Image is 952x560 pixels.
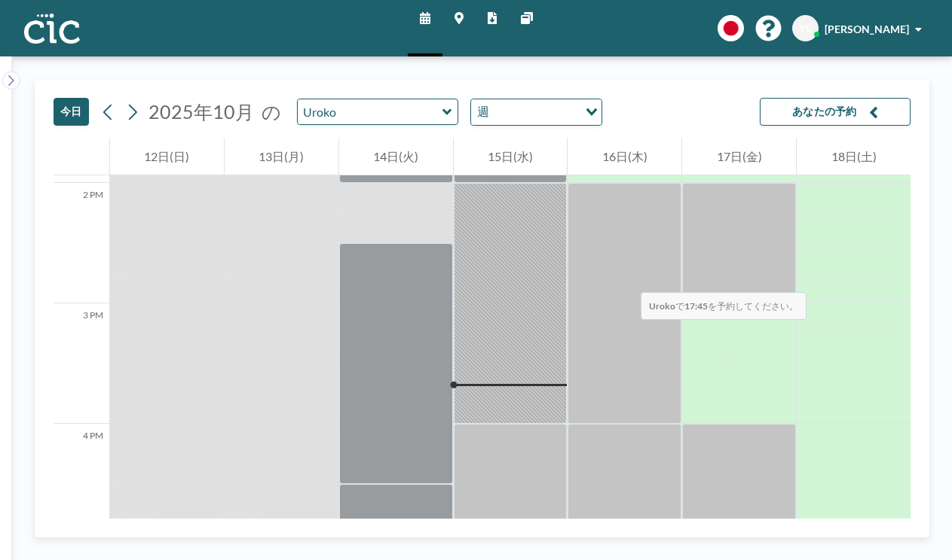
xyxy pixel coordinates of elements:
[24,14,80,44] img: organization-logo
[339,138,453,175] div: 14日(火)
[298,99,442,124] input: Uroko
[54,424,109,544] div: 4 PM
[494,102,577,122] input: Search for option
[684,300,708,312] b: 17:45
[799,22,812,35] span: YE
[471,99,602,125] div: Search for option
[54,98,89,126] button: 今日
[54,183,109,303] div: 2 PM
[110,138,224,175] div: 12日(日)
[474,102,492,122] span: 週
[682,138,796,175] div: 17日(金)
[760,98,911,126] button: あなたの予約
[262,100,281,123] span: の
[225,138,338,175] div: 13日(月)
[568,138,681,175] div: 16日(木)
[148,100,254,123] span: 2025年10月
[649,300,675,312] b: Uroko
[54,303,109,424] div: 3 PM
[454,138,568,175] div: 15日(水)
[797,138,911,175] div: 18日(土)
[641,292,807,320] span: で を予約してください。
[825,23,909,35] span: [PERSON_NAME]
